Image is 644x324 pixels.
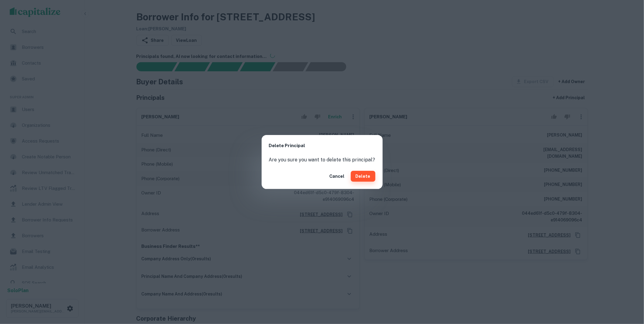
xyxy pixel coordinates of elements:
button: Delete [351,171,375,182]
h2: Delete Principal [262,135,383,157]
iframe: Chat Widget [614,275,644,305]
p: Are you sure you want to delete this principal? [269,156,375,164]
button: Cancel [327,171,347,182]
